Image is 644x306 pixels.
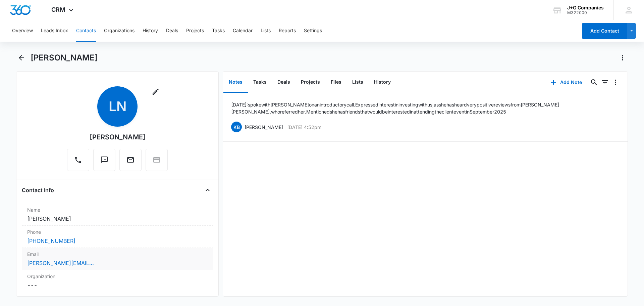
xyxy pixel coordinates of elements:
label: Phone [27,228,208,235]
h1: [PERSON_NAME] [31,53,98,63]
button: History [369,72,396,93]
p: [DATE] 4:52pm [287,124,321,131]
span: LN [97,86,138,127]
button: Notes [223,72,248,93]
button: Deals [166,20,178,42]
label: Address [27,295,208,302]
button: Leads Inbox [41,20,68,42]
div: account id [567,10,604,15]
a: [PHONE_NUMBER] [27,237,75,245]
label: Organization [27,273,208,280]
div: Name[PERSON_NAME] [22,204,213,226]
a: [PERSON_NAME][EMAIL_ADDRESS][DOMAIN_NAME] [27,259,94,267]
button: Add Note [544,74,589,90]
div: account name [567,5,604,10]
div: Organization--- [22,270,213,292]
button: Overflow Menu [610,77,621,88]
dd: --- [27,281,208,289]
a: Text [93,159,115,165]
button: Calendar [233,20,253,42]
button: Settings [304,20,322,42]
button: Close [202,185,213,195]
button: Tasks [212,20,225,42]
span: CRM [51,6,65,13]
a: Call [67,159,89,165]
dd: [PERSON_NAME] [27,215,208,223]
button: Overview [12,20,33,42]
div: [PERSON_NAME] [90,132,146,142]
label: Email [27,251,208,258]
button: Organizations [104,20,135,42]
h4: Contact Info [22,186,54,194]
button: Text [93,149,115,171]
label: Name [27,206,208,213]
button: Email [119,149,142,171]
div: Email[PERSON_NAME][EMAIL_ADDRESS][DOMAIN_NAME] [22,248,213,270]
button: Lists [347,72,369,93]
button: Back [16,52,26,63]
button: Call [67,149,89,171]
button: Projects [296,72,325,93]
a: Email [119,159,142,165]
button: Files [325,72,347,93]
p: [PERSON_NAME] [245,124,283,131]
button: Contacts [76,20,96,42]
button: Reports [279,20,296,42]
button: Deals [272,72,296,93]
button: Actions [617,52,628,63]
button: Add Contact [582,23,627,39]
span: KB [231,122,242,132]
button: Filters [599,77,610,88]
button: Lists [261,20,271,42]
button: Search... [589,77,599,88]
button: Tasks [248,72,272,93]
button: Projects [186,20,204,42]
div: Phone[PHONE_NUMBER] [22,226,213,248]
button: History [143,20,158,42]
p: [DATE]: spoke with [PERSON_NAME] on an introductory call. Expressed interest in investing with us... [231,101,620,115]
